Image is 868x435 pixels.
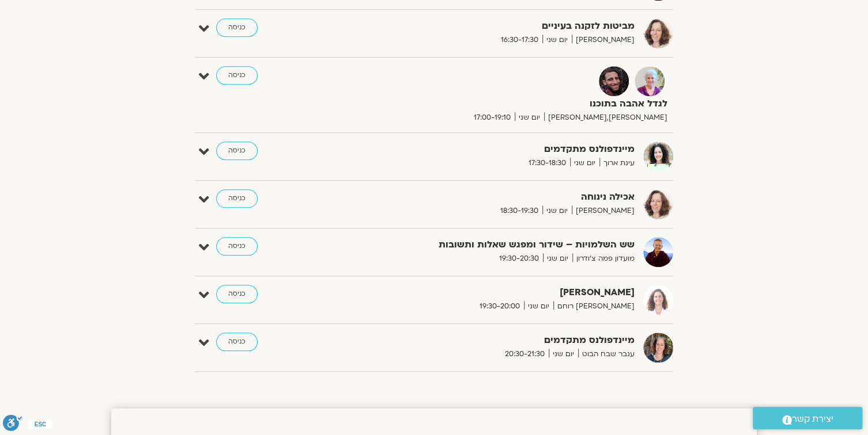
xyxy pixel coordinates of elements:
span: 17:00-19:10 [470,112,515,124]
span: מועדון פמה צ'ודרון [572,253,635,265]
a: יצירת קשר [753,407,862,429]
span: 16:30-17:30 [497,34,542,46]
strong: מביטות לזקנה בעיניים [352,18,635,34]
span: יום שני [570,157,599,169]
span: 19:30-20:30 [495,253,543,265]
a: כניסה [216,237,258,255]
span: יום שני [542,205,572,217]
span: [PERSON_NAME] רוחם [553,300,635,312]
strong: [PERSON_NAME] [352,285,635,300]
strong: מיינדפולנס מתקדמים [352,333,635,348]
span: 17:30-18:30 [524,157,570,169]
span: [PERSON_NAME],[PERSON_NAME] [544,112,667,124]
span: [PERSON_NAME] [572,205,635,217]
a: כניסה [216,66,258,85]
span: 20:30-21:30 [501,348,549,360]
a: כניסה [216,18,258,37]
span: [PERSON_NAME] [572,34,635,46]
span: 19:30-20:00 [475,300,524,312]
a: כניסה [216,189,258,208]
span: יום שני [515,112,544,124]
strong: אכילה נינוחה [352,189,635,205]
span: 18:30-19:30 [496,205,542,217]
strong: מיינדפולנס מתקדמים [352,142,635,157]
a: כניסה [216,142,258,160]
a: כניסה [216,285,258,303]
span: יום שני [524,300,553,312]
span: יצירת קשר [792,411,833,427]
span: יום שני [542,34,572,46]
span: ענבר שבח הבוט [578,348,635,360]
span: עינת ארוך [599,157,635,169]
span: יום שני [543,253,572,265]
a: כניסה [216,333,258,351]
span: יום שני [549,348,578,360]
strong: לגדל אהבה בתוכנו [385,96,667,112]
strong: שש השלמויות – שידור ומפגש שאלות ותשובות [352,237,635,253]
